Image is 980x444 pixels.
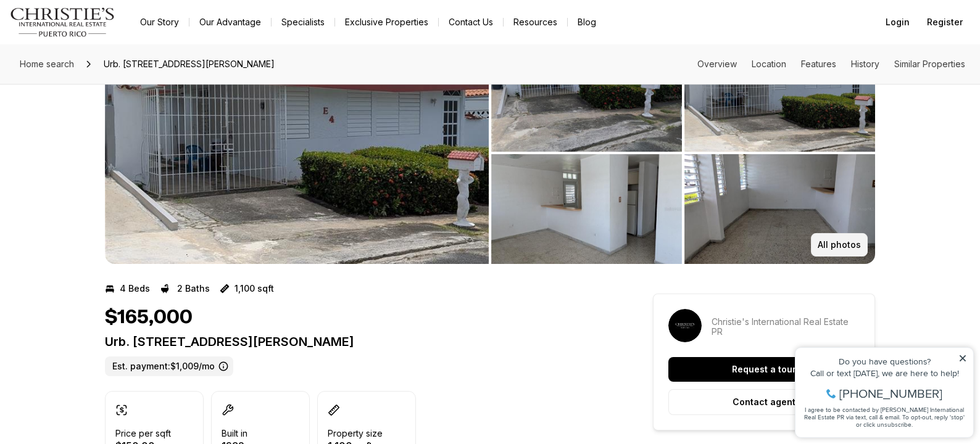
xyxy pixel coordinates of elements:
h1: $165,000 [105,306,193,329]
button: View image gallery [491,154,682,264]
span: [PHONE_NUMBER] [51,58,154,70]
a: Exclusive Properties [335,14,438,31]
label: Est. payment: $1,009/mo [105,356,233,376]
a: Resources [504,14,567,31]
a: Skip to: Features [801,59,836,69]
a: Specialists [272,14,334,31]
button: Request a tour [668,357,860,382]
a: Home search [15,54,79,74]
p: Contact agent [733,397,795,407]
img: logo [10,7,115,37]
button: Contact Us [439,14,503,31]
button: All photos [811,233,868,257]
p: Property size [328,429,383,438]
button: View image gallery [684,42,875,152]
a: Our Advantage [189,14,271,31]
li: 1 of 10 [105,42,489,264]
nav: Page section menu [697,59,965,69]
button: Contact agent [668,389,860,415]
button: View image gallery [491,42,682,152]
span: Home search [20,59,74,69]
p: Request a tour [732,364,796,374]
button: View image gallery [684,154,875,264]
button: View image gallery [105,42,489,264]
div: Do you have questions? [13,28,178,36]
button: Login [878,10,917,35]
a: Skip to: Overview [697,59,737,69]
a: Our Story [130,14,189,31]
a: Skip to: Location [752,59,786,69]
p: 4 Beds [120,284,150,294]
p: 2 Baths [177,284,210,294]
a: Skip to: Similar Properties [894,59,965,69]
p: 1,100 sqft [235,284,274,294]
li: 2 of 10 [491,42,875,264]
span: Login [886,17,910,27]
div: Call or text [DATE], we are here to help! [13,39,178,48]
a: Skip to: History [851,59,879,69]
p: Built in [222,429,247,438]
span: Register [927,17,963,27]
div: Listing Photos [105,42,875,264]
p: Urb. [STREET_ADDRESS][PERSON_NAME] [105,334,608,349]
span: Urb. [STREET_ADDRESS][PERSON_NAME] [99,54,280,74]
p: Christie's International Real Estate PR [712,317,860,337]
a: Blog [568,14,606,31]
p: All photos [818,240,861,250]
button: Register [920,10,970,35]
p: Price per sqft [115,429,171,438]
span: I agree to be contacted by [PERSON_NAME] International Real Estate PR via text, call & email. To ... [15,76,176,99]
